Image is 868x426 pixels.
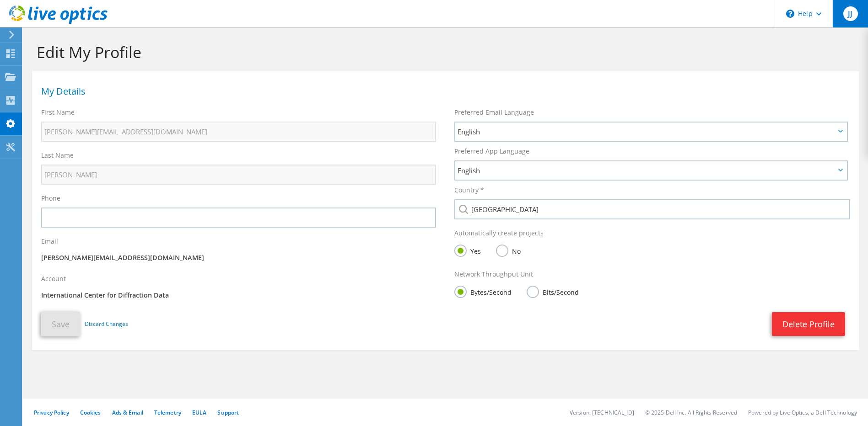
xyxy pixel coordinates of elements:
label: Phone [41,194,60,203]
label: Country * [454,186,484,195]
label: First Name [41,108,75,117]
li: © 2025 Dell Inc. All Rights Reserved [645,409,737,416]
a: Cookies [80,409,101,416]
a: EULA [192,409,206,416]
button: Save [41,312,80,336]
span: English [458,165,835,176]
h1: Edit My Profile [37,43,850,62]
label: Yes [454,245,481,256]
svg: \n [786,10,794,18]
label: Automatically create projects [454,229,544,238]
a: Support [217,409,239,416]
a: Ads & Email [112,409,143,416]
li: Powered by Live Optics, a Dell Technology [748,409,857,416]
label: Last Name [41,151,74,160]
a: Telemetry [154,409,181,416]
a: Privacy Policy [34,409,69,416]
li: Version: [TECHNICAL_ID] [570,409,634,416]
label: No [496,245,521,256]
span: English [458,126,835,137]
label: Email [41,237,58,246]
h1: My Details [41,87,845,96]
label: Bytes/Second [454,286,512,297]
label: Account [41,274,66,283]
label: Bits/Second [527,286,579,297]
a: Discard Changes [85,319,128,329]
label: Preferred Email Language [454,108,534,117]
label: Network Throughput Unit [454,270,533,279]
span: JJ [843,6,858,21]
label: Preferred App Language [454,147,529,156]
p: [PERSON_NAME][EMAIL_ADDRESS][DOMAIN_NAME] [41,253,436,263]
p: International Center for Diffraction Data [41,290,436,300]
a: Delete Profile [772,312,845,336]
